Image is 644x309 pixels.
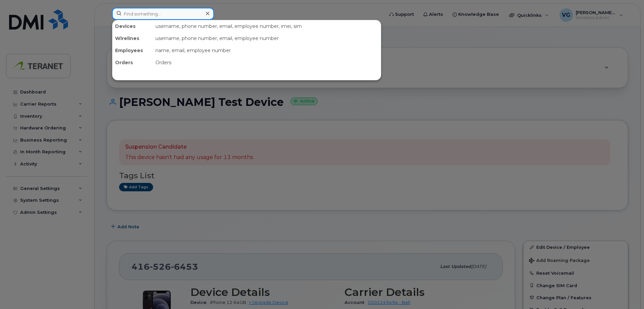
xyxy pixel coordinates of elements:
[112,20,153,32] div: Devices
[153,20,381,32] div: username, phone number, email, employee number, imei, sim
[153,44,381,56] div: name, email, employee number
[153,32,381,44] div: username, phone number, email, employee number
[112,32,153,44] div: Wirelines
[112,56,153,69] div: Orders
[112,44,153,56] div: Employees
[153,56,381,69] div: Orders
